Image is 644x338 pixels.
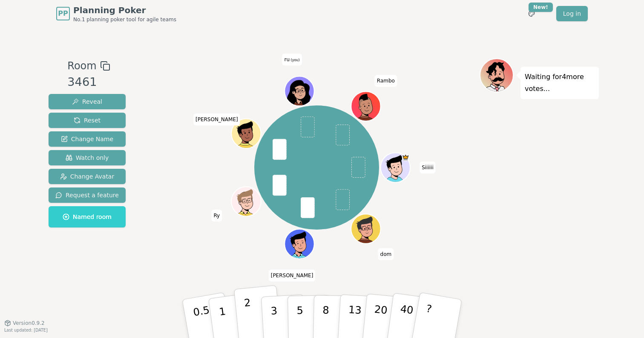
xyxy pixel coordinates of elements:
[49,150,126,165] button: Watch only
[73,4,176,16] span: Planning Poker
[49,169,126,184] button: Change Avatar
[290,58,300,62] span: (you)
[420,162,436,173] span: Click to change your name
[49,131,126,147] button: Change Name
[73,16,176,23] span: No.1 planning poker tool for agile teams
[56,4,176,23] a: PPPlanning PokerNo.1 planning poker tool for agile teams
[63,213,112,221] span: Named room
[269,270,316,281] span: Click to change your name
[13,320,45,327] span: Version 0.9.2
[402,153,409,161] span: Siiiiii is the host
[61,135,113,143] span: Change Name
[49,94,126,109] button: Reveal
[4,328,48,332] span: Last updated: [DATE]
[67,58,96,74] span: Room
[58,9,68,19] span: PP
[74,116,101,125] span: Reset
[556,6,588,21] a: Log in
[55,191,119,199] span: Request a feature
[49,206,126,227] button: Named room
[67,74,110,91] div: 3461
[378,248,394,260] span: Click to change your name
[72,97,102,106] span: Reveal
[525,71,595,95] p: Waiting for 4 more votes...
[66,153,109,162] span: Watch only
[282,54,302,65] span: Click to change your name
[60,172,115,181] span: Change Avatar
[4,320,45,327] button: Version0.9.2
[529,3,553,12] div: New!
[49,113,126,128] button: Reset
[375,75,397,87] span: Click to change your name
[524,6,539,21] button: New!
[49,187,126,203] button: Request a feature
[193,114,240,125] span: Click to change your name
[211,210,222,222] span: Click to change your name
[285,77,313,105] button: Click to change your avatar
